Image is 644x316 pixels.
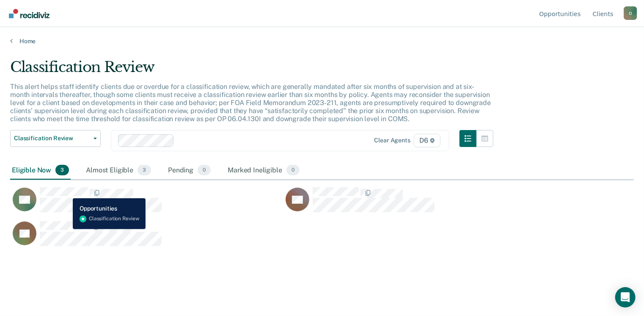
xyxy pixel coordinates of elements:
[166,161,212,180] div: Pending0
[55,165,69,176] span: 3
[615,287,636,308] div: Open Intercom Messenger
[138,165,151,176] span: 3
[84,161,153,180] div: Almost Eligible3
[624,6,637,20] div: O
[10,221,283,255] div: CaseloadOpportunityCell-0676295
[9,9,50,18] img: Recidiviz
[283,187,556,221] div: CaseloadOpportunityCell-0157694
[198,165,211,176] span: 0
[624,6,637,20] button: Profile dropdown button
[10,58,493,83] div: Classification Review
[10,83,491,123] p: This alert helps staff identify clients due or overdue for a classification review, which are gen...
[226,161,301,180] div: Marked Ineligible0
[374,137,410,144] div: Clear agents
[14,135,90,142] span: Classification Review
[10,130,101,147] button: Classification Review
[10,187,283,221] div: CaseloadOpportunityCell-0807734
[10,161,71,180] div: Eligible Now3
[286,165,300,176] span: 0
[10,37,634,45] a: Home
[414,134,440,147] span: D6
